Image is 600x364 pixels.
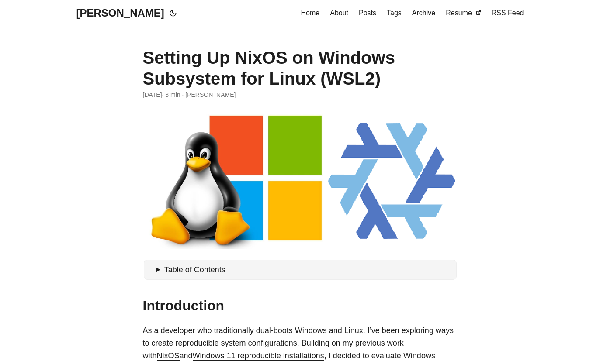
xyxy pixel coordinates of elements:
span: About [330,9,348,17]
span: Archive [412,9,435,17]
span: Resume [446,9,472,17]
a: Windows 11 reproducible installations [193,351,324,360]
span: 2024-12-17 21:31:58 -0500 -0500 [143,90,162,100]
h2: Introduction [143,297,458,314]
span: Posts [359,9,376,17]
span: RSS Feed [492,9,524,17]
a: NixOS [157,351,180,360]
span: Table of Contents [164,265,225,274]
span: Tags [387,9,402,17]
div: · 3 min · [PERSON_NAME] [143,90,458,100]
summary: Table of Contents [156,264,453,276]
h1: Setting Up NixOS on Windows Subsystem for Linux (WSL2) [143,47,458,89]
span: Home [301,9,320,17]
